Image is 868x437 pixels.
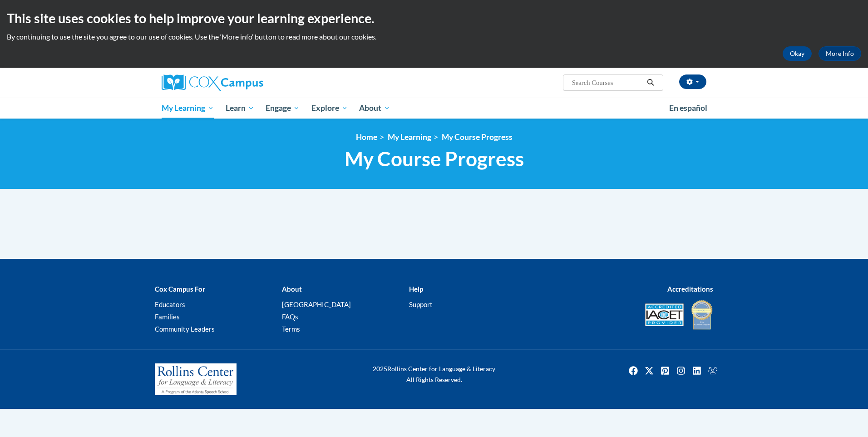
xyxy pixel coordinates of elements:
[667,285,713,293] b: Accreditations
[658,363,672,378] a: Pinterest
[690,299,713,331] img: IDA® Accredited
[674,363,688,378] img: Instagram icon
[226,103,254,114] span: Learn
[658,363,672,378] img: Pinterest icon
[373,365,387,372] span: 2025
[705,363,720,378] img: Facebook group icon
[645,303,684,326] img: Accredited IACET® Provider
[783,46,812,61] button: Okay
[669,103,707,113] span: En español
[626,363,641,378] a: Facebook
[571,77,644,88] input: Search Courses
[409,285,423,293] b: Help
[266,103,300,114] span: Engage
[356,132,377,142] a: Home
[162,103,214,114] span: My Learning
[642,363,656,378] a: Twitter
[155,285,205,293] b: Cox Campus For
[359,103,390,114] span: About
[311,103,348,114] span: Explore
[642,363,656,378] img: Twitter icon
[705,363,720,378] a: Facebook Group
[155,313,180,321] a: Families
[7,9,861,27] h2: This site uses cookies to help improve your learning experience.
[442,132,513,142] a: My Course Progress
[162,74,263,91] img: Cox Campus
[282,325,300,333] a: Terms
[819,46,861,61] a: More Info
[626,363,641,378] img: Facebook icon
[220,98,260,119] a: Learn
[155,300,185,308] a: Educators
[345,147,524,171] span: My Course Progress
[155,325,215,333] a: Community Leaders
[282,300,351,308] a: [GEOGRAPHIC_DATA]
[282,285,302,293] b: About
[156,98,220,119] a: My Learning
[339,363,529,385] div: Rollins Center for Language & Literacy All Rights Reserved.
[663,99,713,118] a: En español
[674,363,688,378] a: Instagram
[7,32,861,42] p: By continuing to use the site you agree to our use of cookies. Use the ‘More info’ button to read...
[388,132,431,142] a: My Learning
[260,98,306,119] a: Engage
[148,98,720,119] div: Main menu
[282,313,298,321] a: FAQs
[155,363,237,395] img: Rollins Center for Language & Literacy - A Program of the Atlanta Speech School
[690,363,704,378] a: Linkedin
[162,74,334,91] a: Cox Campus
[409,300,433,308] a: Support
[644,77,657,88] button: Search
[690,363,704,378] img: LinkedIn icon
[306,98,354,119] a: Explore
[679,74,706,89] button: Account Settings
[354,98,396,119] a: About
